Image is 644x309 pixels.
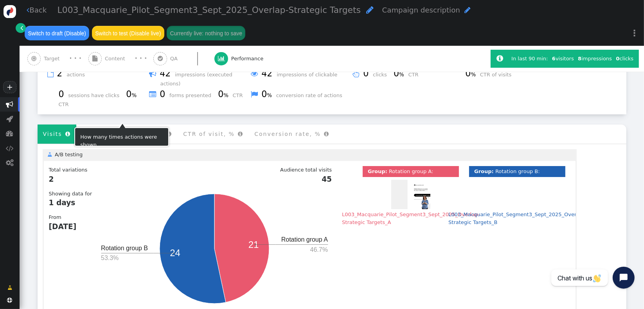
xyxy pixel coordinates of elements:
[137,125,178,144] li: Clicks
[25,26,89,40] button: Switch to draft (Disable)
[149,69,157,80] span: 
[49,174,92,185] b: 2
[391,180,430,209] img: 304.png
[267,92,272,98] small: %
[6,145,14,152] span: 
[218,56,225,61] span: 
[59,89,67,99] span: 0
[49,197,92,208] b: 1 days
[80,133,163,141] div: How many times actions were shown
[2,281,17,295] a: 
[105,55,128,63] span: Content
[169,92,216,98] span: forms presented
[276,92,347,98] span: conversion rate of actions
[59,101,74,107] span: CTR
[248,239,259,250] text: 21
[178,125,249,144] li: CTR of visit, %
[471,72,476,78] small: %
[88,46,154,72] a:  Content · · ·
[511,55,550,63] div: In last 90 min:
[368,168,387,174] b: Group:
[27,46,88,72] a:  Target · · ·
[231,55,266,63] span: Performance
[92,26,164,40] button: Switch to test (Disable live)
[69,54,81,63] div: · · ·
[153,46,214,72] a:  QA
[223,92,228,98] small: %
[44,55,63,63] span: Target
[218,89,231,99] span: 0
[280,167,332,173] span: Audience total visits
[474,168,494,174] b: Group:
[496,54,503,62] span: 
[324,131,329,137] span: 
[97,190,332,307] svg: A chart.
[7,115,13,123] span: 
[448,211,586,226] div: L003_Macquarie_Pilot_Segment3_Sept_2025_Overlap-Strategic Targets_B
[550,55,576,63] div: visitors
[465,6,471,14] span: 
[158,56,163,61] span: 
[49,166,97,190] div: Total variations
[76,125,137,144] li: Impressions
[102,174,332,185] b: 45
[495,168,540,174] span: Rotation group B:
[126,89,139,99] span: 0
[310,246,328,253] text: 46.7%
[27,6,29,14] span: 
[67,72,90,78] span: actions
[616,56,633,61] span: clicks
[49,190,97,213] div: Showing data for
[578,56,581,61] b: 8
[149,89,157,100] span: 
[170,55,181,63] span: QA
[101,244,148,251] text: Rotation group B
[480,72,516,78] span: CTR of visits
[342,211,480,226] div: L003_Macquarie_Pilot_Segment3_Sept_2025_Overlap-Strategic Targets_A
[31,56,36,61] span: 
[160,89,168,99] span: 0
[16,23,25,33] a: 
[214,46,280,72] a:  Performance
[6,159,14,166] span: 
[167,26,245,40] button: Currently live: nothing to save
[394,68,407,78] span: 0
[20,24,23,32] span: 
[57,68,65,78] span: 2
[466,68,479,78] span: 0
[48,152,55,157] span: 
[92,56,97,61] span: 
[281,236,328,242] text: Rotation group A
[131,92,137,98] small: %
[261,89,274,99] span: 0
[58,5,361,15] span: L003_Macquarie_Pilot_Segment3_Sept_2025_Overlap-Strategic Targets
[48,69,54,80] span: 
[382,6,460,14] span: Campaign description
[261,68,275,78] span: 42
[233,92,248,98] span: CTR
[251,89,259,100] span: 
[6,130,14,137] span: 
[135,54,147,63] div: · · ·
[160,72,232,87] span: impressions (executed actions)
[238,131,243,137] span: 
[399,72,404,78] small: %
[552,56,556,61] b: 6
[49,213,97,237] div: From
[363,68,371,78] span: 0
[251,69,259,80] span: 
[43,149,577,160] a: A/B testing
[27,5,47,15] a: Back
[408,72,424,78] span: CTR
[353,69,360,80] span: 
[578,56,612,61] span: impressions
[389,168,433,174] span: Rotation group A:
[38,125,77,144] li: Visits
[616,56,619,61] b: 0
[68,92,124,98] span: sessions have clicks
[101,255,119,261] text: 53.3%
[3,81,16,93] a: +
[49,221,92,232] b: [DATE]
[625,22,644,45] a: ⋮
[6,101,14,108] span: 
